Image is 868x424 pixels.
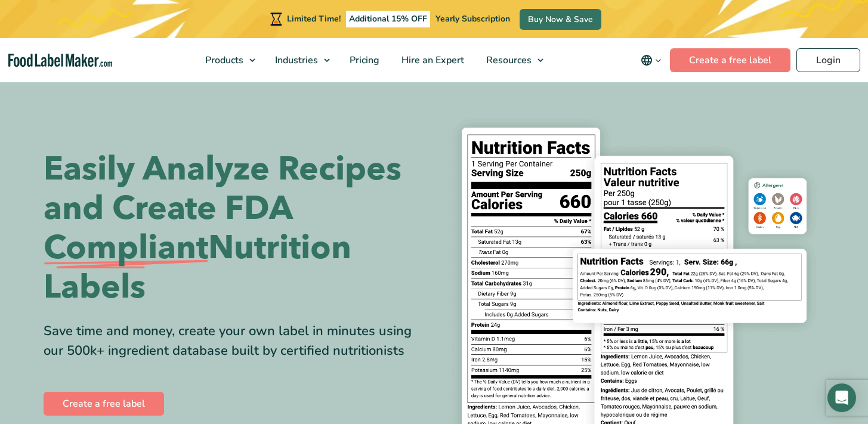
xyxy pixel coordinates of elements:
a: Create a free label [44,392,164,416]
a: Create a free label [670,48,790,72]
a: Hire an Expert [391,38,472,82]
span: Limited Time! [287,13,341,24]
span: Additional 15% OFF [346,11,430,27]
a: Buy Now & Save [520,9,601,30]
span: Hire an Expert [398,54,465,67]
a: Login [796,48,860,72]
a: Industries [264,38,336,82]
span: Yearly Subscription [435,13,510,24]
span: Compliant [44,228,208,268]
span: Products [202,54,245,67]
a: Products [194,38,261,82]
div: Save time and money, create your own label in minutes using our 500k+ ingredient database built b... [44,321,425,361]
a: Resources [475,38,549,82]
span: Resources [483,54,533,67]
h1: Easily Analyze Recipes and Create FDA Nutrition Labels [44,150,425,307]
div: Open Intercom Messenger [827,383,856,412]
a: Pricing [339,38,388,82]
span: Pricing [346,54,381,67]
span: Industries [271,54,319,67]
